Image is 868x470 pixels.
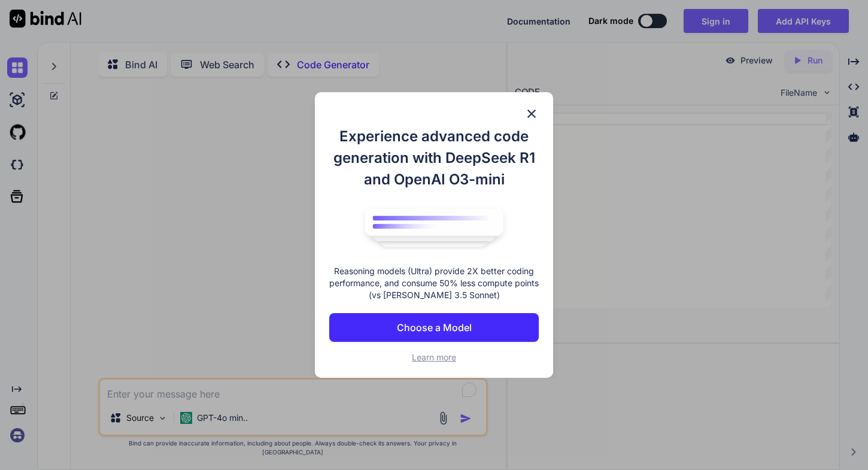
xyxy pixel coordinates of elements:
[329,265,539,301] p: Reasoning models (Ultra) provide 2X better coding performance, and consume 50% less compute point...
[356,202,512,254] img: bind logo
[412,352,456,362] span: Learn more
[329,313,539,342] button: Choose a Model
[397,320,472,335] p: Choose a Model
[524,107,539,121] img: close
[329,126,539,190] h1: Experience advanced code generation with DeepSeek R1 and OpenAI O3-mini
